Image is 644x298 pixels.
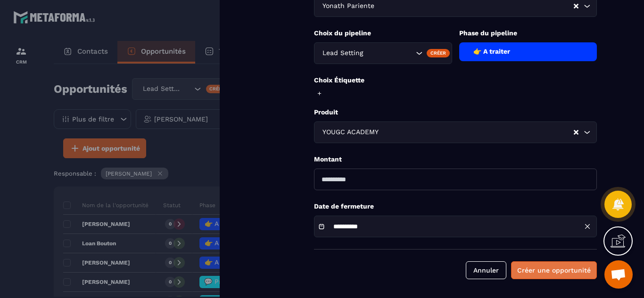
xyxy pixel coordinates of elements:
[314,121,597,143] div: Search for option
[365,48,413,58] input: Search for option
[574,3,578,10] button: Clear Selected
[314,76,597,85] p: Choix Étiquette
[459,29,597,38] p: Phase du pipeline
[511,261,597,279] button: Créer une opportunité
[320,127,380,137] span: YOUGC ACADEMY
[380,127,573,137] input: Search for option
[427,49,450,57] div: Créer
[320,48,365,58] span: Lead Setting
[604,260,633,289] div: Ouvrir le chat
[314,29,452,38] p: Choix du pipeline
[376,1,573,11] input: Search for option
[320,1,376,11] span: Yonath Pariente
[466,261,506,279] button: Annuler
[314,202,597,211] p: Date de fermeture
[314,155,597,164] p: Montant
[314,42,452,64] div: Search for option
[574,129,578,136] button: Clear Selected
[314,108,597,117] p: Produit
